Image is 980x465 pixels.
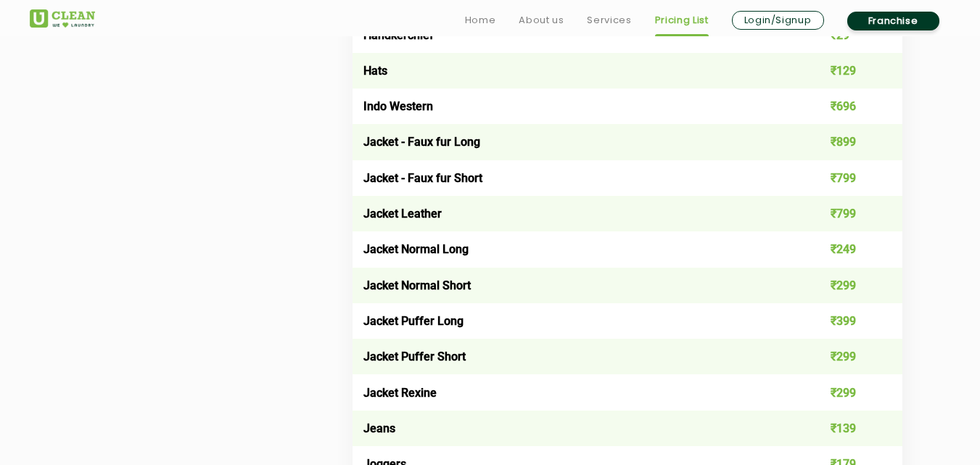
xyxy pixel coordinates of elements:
[792,231,902,267] td: ₹249
[353,124,793,160] td: Jacket - Faux fur Long
[732,11,824,30] a: Login/Signup
[353,196,793,231] td: Jacket Leather
[519,12,564,29] a: About us
[465,12,496,29] a: Home
[792,339,902,374] td: ₹299
[792,411,902,446] td: ₹139
[353,411,793,446] td: Jeans
[353,231,793,267] td: Jacket Normal Long
[30,9,95,28] img: UClean Laundry and Dry Cleaning
[353,160,793,196] td: Jacket - Faux fur Short
[353,53,793,89] td: Hats
[792,303,902,339] td: ₹399
[792,89,902,124] td: ₹696
[792,268,902,303] td: ₹299
[353,89,793,124] td: Indo Western
[792,374,902,410] td: ₹299
[655,12,709,29] a: Pricing List
[792,124,902,160] td: ₹899
[792,196,902,231] td: ₹799
[587,12,631,29] a: Services
[353,303,793,339] td: Jacket Puffer Long
[353,339,793,374] td: Jacket Puffer Short
[353,268,793,303] td: Jacket Normal Short
[353,374,793,410] td: Jacket Rexine
[792,53,902,89] td: ₹129
[847,12,939,30] a: Franchise
[792,160,902,196] td: ₹799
